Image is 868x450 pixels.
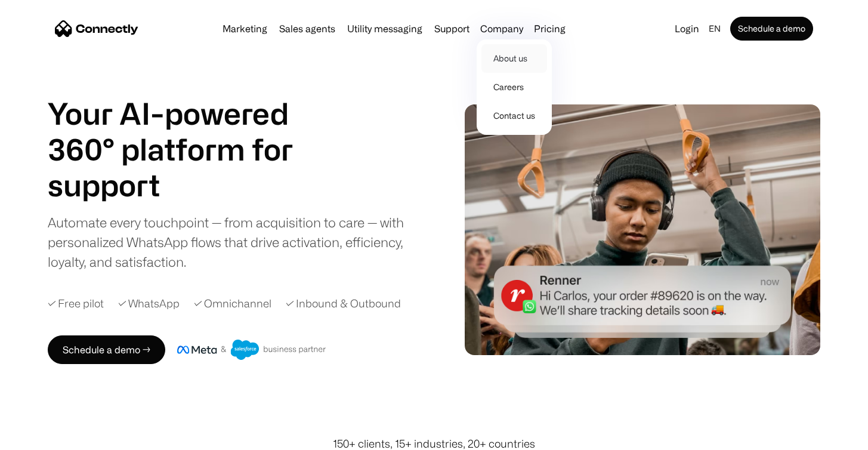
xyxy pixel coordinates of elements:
div: ✓ Free pilot [48,295,104,312]
div: ✓ Omnichannel [194,295,271,312]
h1: support [48,167,322,203]
div: ✓ WhatsApp [118,295,180,312]
div: en [704,20,728,37]
aside: Language selected: English [12,428,72,446]
div: en [709,20,721,37]
nav: Company [477,37,552,135]
a: Schedule a demo → [48,335,165,364]
div: Automate every touchpoint — from acquisition to care — with personalized WhatsApp flows that driv... [48,212,424,272]
a: Utility messaging [342,24,427,33]
a: Marketing [218,24,272,33]
a: Sales agents [274,24,340,33]
a: Pricing [529,24,570,33]
img: Meta and Salesforce business partner badge. [177,340,326,360]
a: Login [670,20,704,37]
a: Schedule a demo [730,17,813,41]
a: Support [430,24,474,33]
div: ✓ Inbound & Outbound [286,295,401,312]
ul: Language list [24,429,72,446]
div: 2 of 4 [48,167,322,203]
a: Careers [481,73,547,101]
div: carousel [48,167,322,203]
div: Company [477,20,527,37]
a: Contact us [481,101,547,130]
h1: Your AI-powered 360° platform for [48,95,322,167]
a: home [55,20,138,38]
div: Company [480,20,523,37]
a: About us [481,44,547,73]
